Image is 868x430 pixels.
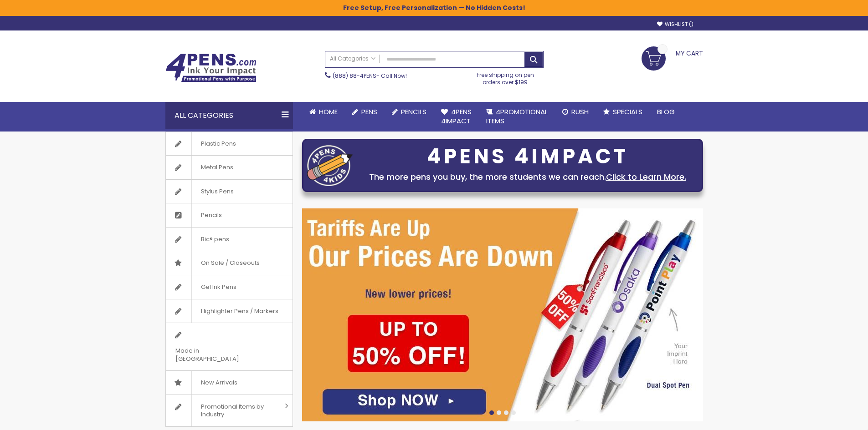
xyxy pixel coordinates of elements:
div: All Categories [165,102,293,129]
span: Rush [571,107,589,116]
span: Bic® pens [191,228,238,251]
span: Home [319,107,338,116]
a: 4Pens4impact [434,102,479,132]
span: Pens [361,107,377,116]
a: On Sale / Closeouts [166,251,293,275]
span: All Categories [330,55,375,62]
span: Made in [GEOGRAPHIC_DATA] [166,339,270,370]
div: The more pens you buy, the more students we can reach. [357,171,698,183]
span: Gel Ink Pens [191,275,246,299]
span: Promotional Items by Industry [191,395,282,426]
span: Metal Pens [191,156,242,179]
a: (888) 88-4PENS [333,72,376,80]
img: four_pen_logo.png [307,145,353,186]
a: Click to Learn More. [606,171,686,182]
a: Rush [555,102,596,122]
span: Highlighter Pens / Markers [191,299,288,323]
span: - Call Now! [333,72,407,80]
span: Plastic Pens [191,132,245,156]
span: 4PROMOTIONAL ITEMS [486,107,548,126]
a: Plastic Pens [166,132,293,156]
a: Gel Ink Pens [166,275,293,299]
span: New Arrivals [191,371,247,395]
span: Blog [657,107,675,116]
a: All Categories [325,51,380,66]
span: Specials [613,107,642,116]
a: Blog [650,102,682,122]
a: Metal Pens [166,156,293,179]
a: Specials [596,102,650,122]
a: Made in [GEOGRAPHIC_DATA] [166,323,293,370]
a: Home [302,102,345,122]
a: Promotional Items by Industry [166,395,293,426]
a: Stylus Pens [166,180,293,203]
span: Pencils [191,203,231,227]
img: 4Pens Custom Pens and Promotional Products [165,53,257,82]
a: Pencils [385,102,434,122]
a: Wishlist [657,21,693,28]
img: /cheap-promotional-products.html [302,208,703,421]
div: Free shipping on pen orders over $199 [467,68,544,86]
span: 4Pens 4impact [441,107,472,126]
div: 4PENS 4IMPACT [357,147,698,166]
a: 4PROMOTIONALITEMS [479,102,555,132]
span: Pencils [401,107,426,116]
a: Bic® pens [166,228,293,251]
a: Highlighter Pens / Markers [166,299,293,323]
a: Pens [345,102,385,122]
span: Stylus Pens [191,180,243,203]
a: Pencils [166,203,293,227]
a: New Arrivals [166,371,293,395]
span: On Sale / Closeouts [191,251,269,275]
